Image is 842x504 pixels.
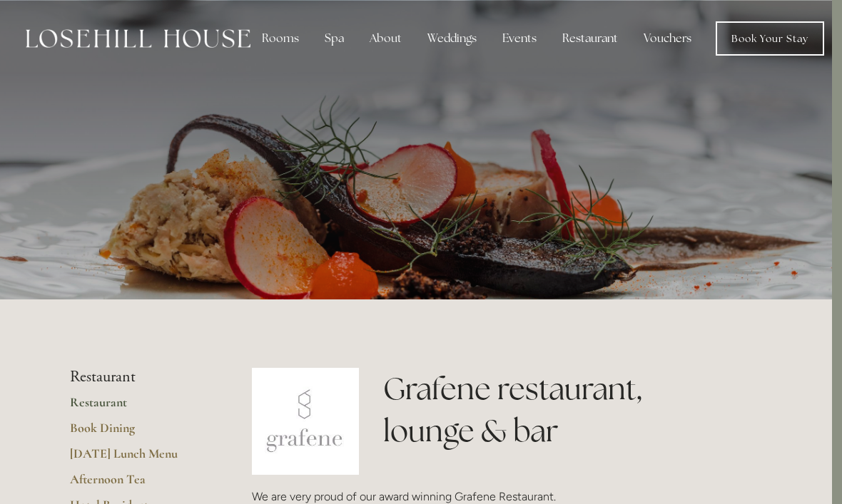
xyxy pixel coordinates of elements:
div: Weddings [416,24,488,53]
a: Restaurant [70,394,206,420]
a: Afternoon Tea [70,471,206,497]
div: About [358,24,413,53]
a: Book Dining [70,420,206,446]
h1: Grafene restaurant, lounge & bar [383,368,752,452]
img: Losehill House [26,29,250,48]
img: grafene.jpg [252,368,359,475]
div: Restaurant [551,24,629,53]
a: [DATE] Lunch Menu [70,446,206,471]
div: Rooms [250,24,310,53]
a: Book Your Stay [716,21,824,56]
a: Vouchers [632,24,703,53]
div: Events [491,24,548,53]
div: Spa [313,24,355,53]
li: Restaurant [70,368,206,386]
